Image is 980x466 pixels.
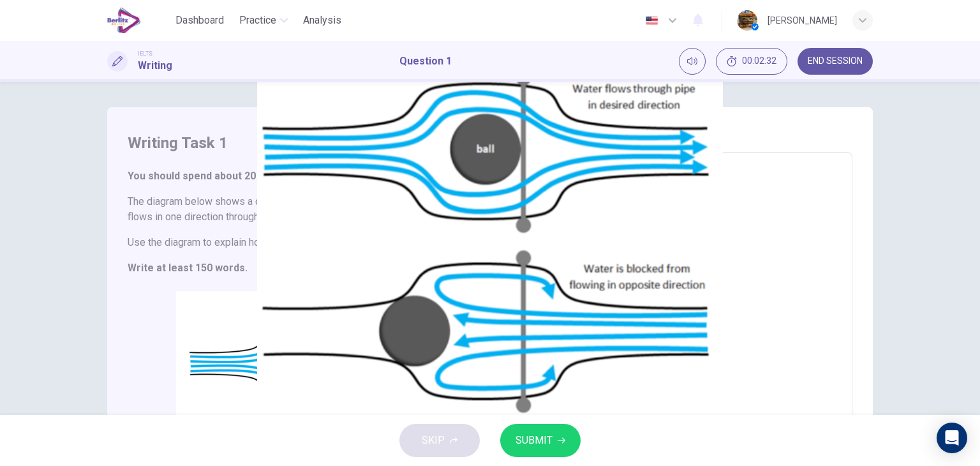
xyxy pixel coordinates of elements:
[742,56,776,66] span: 00:02:32
[716,48,787,75] div: Hide
[768,13,837,28] div: [PERSON_NAME]
[516,432,553,449] span: SUBMIT
[644,16,660,26] img: en
[138,58,172,73] h1: Writing
[679,48,706,75] div: Mute
[239,13,276,28] span: Practice
[737,10,757,31] img: Profile picture
[107,8,141,33] img: EduSynch logo
[175,13,224,28] span: Dashboard
[138,49,152,58] span: IELTS
[808,56,863,66] span: END SESSION
[937,423,967,453] div: Open Intercom Messenger
[399,54,452,69] h1: Question 1
[303,13,341,28] span: Analysis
